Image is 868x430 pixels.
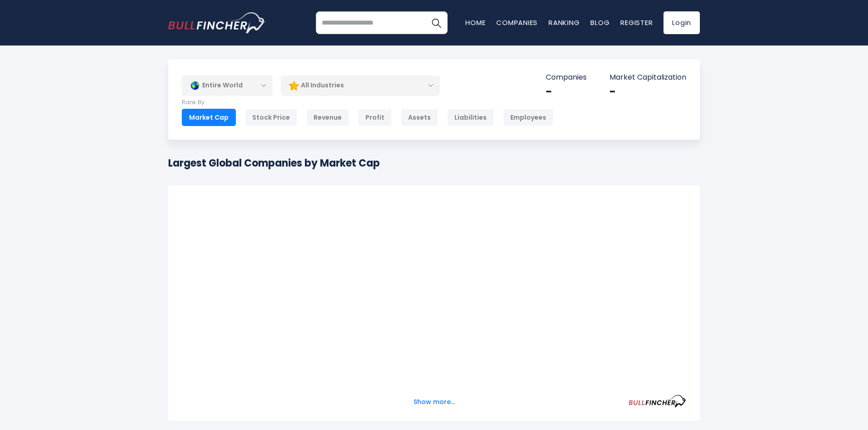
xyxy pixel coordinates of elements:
img: bullfincher logo [168,12,266,33]
a: Login [663,11,700,34]
a: Register [620,18,653,27]
a: Ranking [549,18,579,27]
a: Blog [590,18,609,27]
button: Search [425,11,448,34]
a: Home [465,18,485,27]
div: Entire World [182,75,273,96]
a: Go to homepage [168,12,266,33]
p: Companies [546,73,587,82]
div: Stock Price [245,109,297,126]
button: Show more... [408,395,460,410]
a: Companies [496,18,538,27]
div: Revenue [306,109,349,126]
div: Employees [503,109,554,126]
div: Assets [401,109,438,126]
p: Rank By [182,99,554,106]
div: Market Cap [182,109,236,126]
div: - [609,85,686,99]
div: - [546,85,587,99]
div: All Industries [281,75,440,96]
div: Liabilities [447,109,494,126]
p: Market Capitalization [609,73,686,82]
h1: Largest Global Companies by Market Cap [168,156,380,171]
div: Profit [358,109,392,126]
